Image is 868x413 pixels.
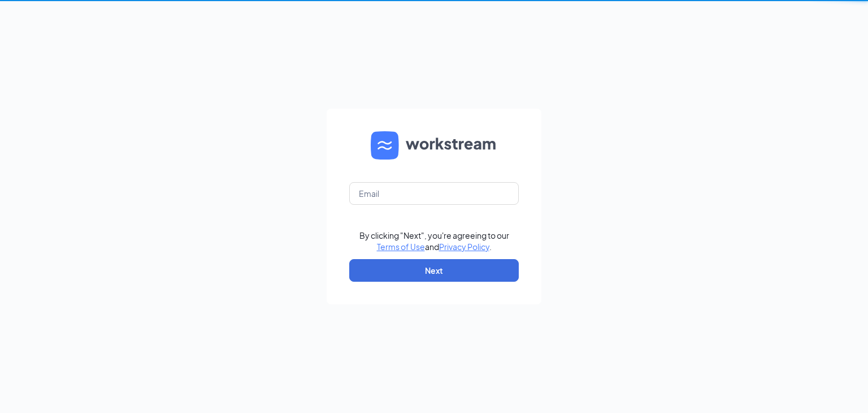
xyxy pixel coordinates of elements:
button: Next [349,259,519,282]
a: Terms of Use [377,242,425,252]
img: WS logo and Workstream text [371,131,497,160]
div: By clicking "Next", you're agreeing to our and . [359,230,509,252]
a: Privacy Policy [439,242,489,252]
input: Email [349,182,519,205]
